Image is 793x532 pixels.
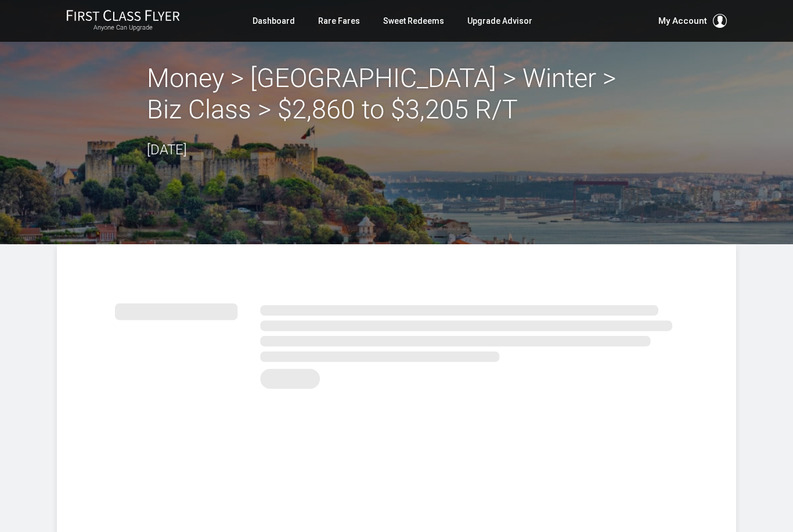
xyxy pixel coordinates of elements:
[115,291,678,396] img: summary.svg
[253,10,295,31] a: Dashboard
[66,9,180,32] a: First Class FlyerAnyone Can Upgrade
[658,14,727,28] button: My Account
[318,10,360,31] a: Rare Fares
[147,63,646,125] h2: Money > [GEOGRAPHIC_DATA] > Winter > Biz Class > $2,860 to $3,205 R/T
[147,142,187,158] time: [DATE]
[467,10,532,31] a: Upgrade Advisor
[66,24,180,32] small: Anyone Can Upgrade
[383,10,444,31] a: Sweet Redeems
[658,14,707,28] span: My Account
[66,9,180,21] img: First Class Flyer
